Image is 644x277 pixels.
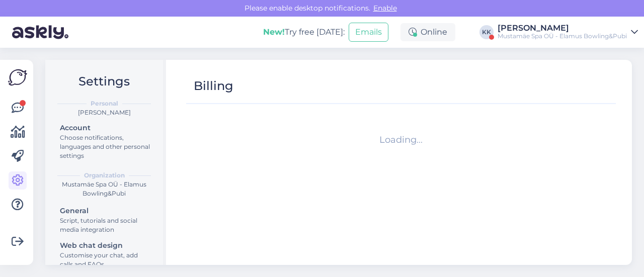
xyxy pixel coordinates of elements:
div: Loading... [190,133,612,147]
b: New! [263,27,285,37]
div: Billing [194,76,233,96]
div: Web chat design [60,240,150,251]
div: Customise your chat, add calls and FAQs [60,251,150,269]
div: [PERSON_NAME] [498,24,627,32]
a: GeneralScript, tutorials and social media integration [55,204,155,236]
b: Organization [84,171,125,180]
div: Choose notifications, languages and other personal settings [60,133,150,160]
a: Web chat designCustomise your chat, add calls and FAQs [55,239,155,270]
div: Online [400,23,455,41]
div: Script, tutorials and social media integration [60,216,150,234]
a: [PERSON_NAME]Mustamäe Spa OÜ - Elamus Bowling&Pubi [498,24,638,40]
div: [PERSON_NAME] [53,108,155,117]
div: KK [479,25,494,39]
span: Enable [370,4,400,13]
div: Mustamäe Spa OÜ - Elamus Bowling&Pubi [53,180,155,198]
div: Account [60,123,150,133]
div: General [60,206,150,216]
b: Personal [91,99,118,108]
img: Askly Logo [8,68,27,87]
div: Try free [DATE]: [263,26,345,38]
a: AccountChoose notifications, languages and other personal settings [55,121,155,162]
div: Mustamäe Spa OÜ - Elamus Bowling&Pubi [498,32,627,40]
h2: Settings [53,72,155,91]
button: Emails [349,23,388,42]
